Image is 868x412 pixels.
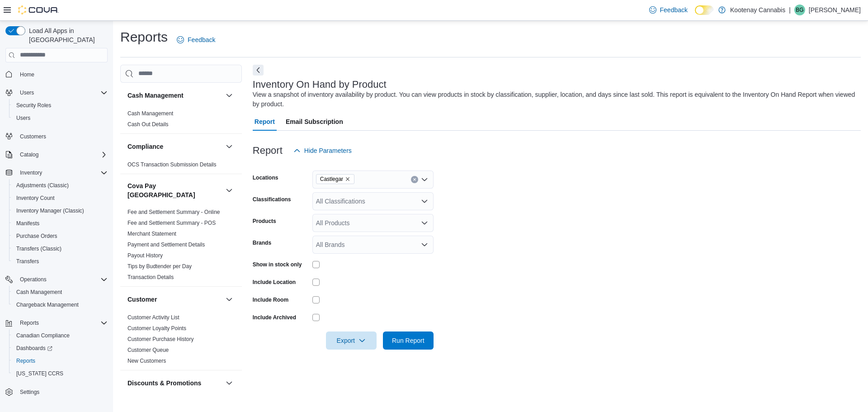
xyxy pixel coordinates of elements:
a: Cash Out Details [127,121,169,128]
p: | [789,5,791,15]
a: Chargeback Management [13,299,82,310]
span: Chargeback Management [16,301,79,308]
button: Reports [2,317,111,329]
button: Next [253,65,264,76]
span: Cash Out Details [127,121,169,128]
button: Purchase Orders [9,230,111,242]
input: Dark Mode [695,5,714,15]
a: Cash Management [127,110,173,117]
button: Open list of options [421,241,428,248]
button: Compliance [127,142,222,151]
span: Cash Management [127,110,173,117]
span: BG [796,5,803,15]
span: Transfers [16,258,39,265]
a: Merchant Statement [127,231,176,237]
h3: Customer [127,295,157,304]
div: Compliance [120,159,242,174]
label: Brands [253,239,271,246]
button: Manifests [9,217,111,230]
span: Payout History [127,252,163,259]
button: Adjustments (Classic) [9,179,111,192]
span: Settings [20,388,39,396]
span: Inventory Manager (Classic) [13,205,108,216]
button: Reports [16,317,42,328]
span: Transfers (Classic) [16,245,61,252]
a: Fee and Settlement Summary - POS [127,220,216,226]
a: Fee and Settlement Summary - Online [127,209,220,215]
span: Customer Queue [127,346,169,354]
span: Settings [16,386,108,398]
span: Report [255,113,275,131]
label: Include Location [253,279,296,286]
span: Payment and Settlement Details [127,241,205,248]
span: Home [16,69,108,80]
span: Washington CCRS [13,368,108,379]
span: Home [20,71,34,78]
span: Users [16,87,108,98]
a: Customer Loyalty Points [127,325,186,331]
a: Purchase Orders [13,231,61,242]
span: Chargeback Management [13,299,108,310]
span: Catalog [16,149,108,160]
span: Merchant Statement [127,230,176,237]
label: Classifications [253,196,291,203]
span: Run Report [392,336,425,345]
span: Purchase Orders [13,231,108,242]
span: Customer Purchase History [127,336,194,343]
button: Clear input [411,176,418,183]
button: Operations [2,273,111,286]
a: Manifests [13,218,43,229]
button: Chargeback Management [9,298,111,311]
h3: Cash Management [127,91,184,100]
span: Customers [16,131,108,142]
span: Operations [20,276,47,283]
label: Include Archived [253,314,296,321]
a: Dashboards [13,343,56,354]
button: Home [2,68,111,81]
button: Transfers (Classic) [9,242,111,255]
span: Transfers [13,256,108,267]
a: Inventory Count [13,193,58,204]
p: Kootenay Cannabis [730,5,785,15]
span: Castlegar [320,175,343,184]
button: [US_STATE] CCRS [9,367,111,380]
button: Users [9,112,111,124]
button: Cova Pay [GEOGRAPHIC_DATA] [224,185,235,196]
span: Fee and Settlement Summary - POS [127,219,216,227]
span: Users [20,89,34,96]
span: Manifests [16,220,39,227]
button: Cova Pay [GEOGRAPHIC_DATA] [127,181,222,199]
span: Dashboards [16,345,52,352]
a: Customer Purchase History [127,336,194,342]
span: Security Roles [16,102,51,109]
button: Transfers [9,255,111,268]
button: Open list of options [421,198,428,205]
button: Security Roles [9,99,111,112]
a: Canadian Compliance [13,330,73,341]
a: Cash Management [13,287,66,298]
button: Compliance [224,141,235,152]
a: Users [13,113,34,123]
span: Export [331,331,371,350]
a: Home [16,69,38,80]
span: Reports [16,357,35,365]
a: Transfers (Classic) [13,243,65,254]
span: Inventory Count [16,194,55,202]
a: Security Roles [13,100,55,111]
a: Customer Activity List [127,314,179,321]
button: Inventory Count [9,192,111,204]
a: New Customers [127,358,166,364]
span: Transaction Details [127,274,174,281]
span: Feedback [660,5,688,14]
a: Transfers [13,256,42,267]
a: [US_STATE] CCRS [13,368,67,379]
span: Inventory Manager (Classic) [16,207,84,214]
button: Inventory Manager (Classic) [9,204,111,217]
h1: Reports [120,28,168,46]
span: [US_STATE] CCRS [16,370,63,377]
span: Load All Apps in [GEOGRAPHIC_DATA] [25,26,108,44]
span: Inventory [16,167,108,178]
a: Payout History [127,252,163,259]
